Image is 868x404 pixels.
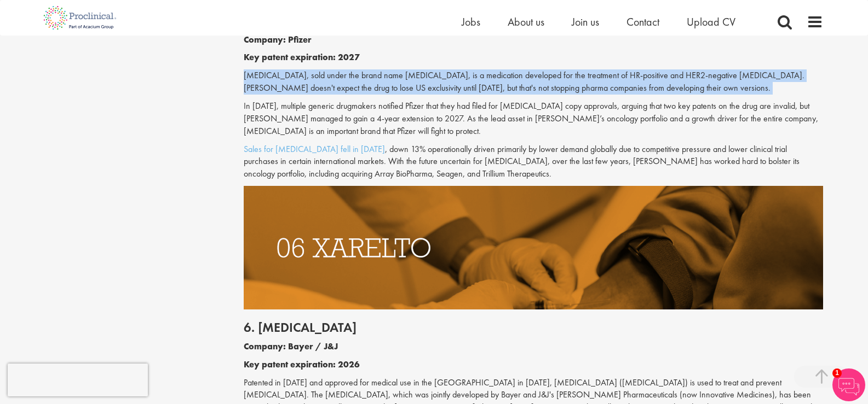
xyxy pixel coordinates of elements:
p: In [DATE], multiple generic drugmakers notified Pfizer that they had filed for [MEDICAL_DATA] cop... [244,100,823,138]
a: Jobs [462,15,480,29]
a: Contact [626,15,659,29]
b: Company: Bayer / J&J [244,341,338,352]
b: Key patent expiration: 2026 [244,359,360,370]
a: Join us [572,15,599,29]
b: Company: Pfizer [244,34,312,45]
img: Drugs with patents due to expire Xarelto [244,186,823,309]
iframe: reCAPTCHA [8,364,148,396]
p: [MEDICAL_DATA], sold under the brand name [MEDICAL_DATA], is a medication developed for the treat... [244,69,823,95]
img: Chatbot [832,368,865,401]
span: 1 [832,368,842,378]
b: Key patent expiration: 2027 [244,51,360,63]
h2: 6. [MEDICAL_DATA] [244,320,823,335]
a: About us [508,15,544,29]
p: , down 13% operationally driven primarily by lower demand globally due to competitive pressure an... [244,143,823,181]
a: Upload CV [687,15,735,29]
a: Sales for [MEDICAL_DATA] fell in [DATE] [244,143,385,155]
